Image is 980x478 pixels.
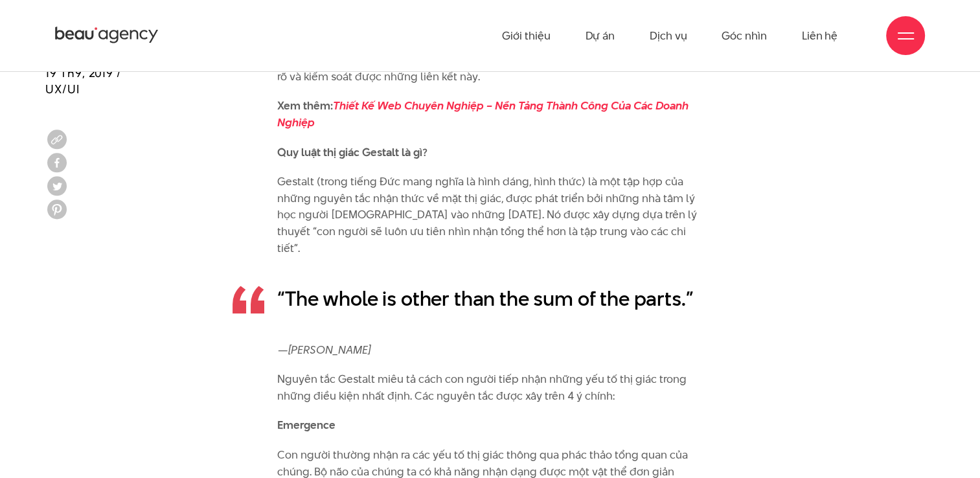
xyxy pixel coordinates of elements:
[277,144,427,160] b: Quy luật thị giác Gestalt là gì?
[277,417,336,433] b: Emergence
[277,286,703,312] p: “The whole is other than the sum of the parts.”
[277,174,703,256] p: Gestalt (trong tiếng Đức mang nghĩa là hình dáng, hình thức) là một tập hợp của những nguyên tắc ...
[45,65,122,97] span: 19 Th9, 2019 / UX/UI
[277,98,689,130] strong: Xem thêm:
[278,342,288,358] i: —
[277,98,689,130] a: Thiết Kế Web Chuyên Nghiệp – Nền Tảng Thành Công Của Các Doanh Nghiệp
[288,342,370,358] i: [PERSON_NAME]
[277,371,703,404] p: Nguyên tắc Gestalt miêu tả cách con người tiếp nhận những yếu tố thị giác trong những điều kiện n...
